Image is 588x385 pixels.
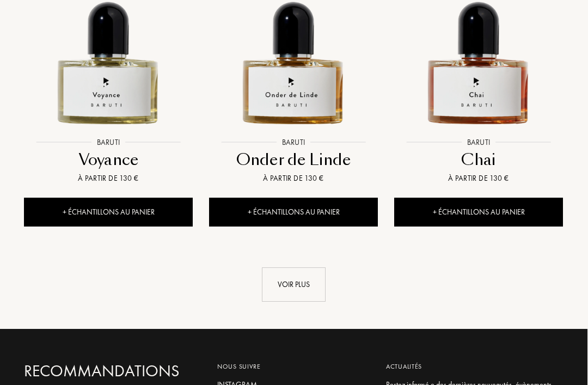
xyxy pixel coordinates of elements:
div: + Échantillons au panier [394,198,563,227]
div: Voir plus [262,268,326,302]
div: + Échantillons au panier [209,198,378,227]
div: À partir de 130 € [28,173,188,185]
a: Recommandations [24,362,193,381]
div: À partir de 130 € [213,173,373,185]
div: À partir de 130 € [399,173,559,185]
div: Actualités [386,362,555,372]
div: + Échantillons au panier [24,198,193,227]
div: Nous suivre [217,362,370,372]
